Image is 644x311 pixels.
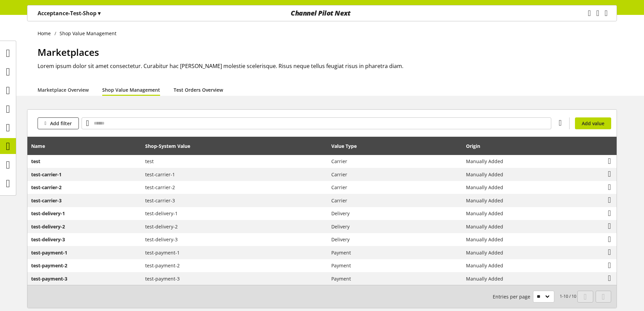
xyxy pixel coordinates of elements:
[466,197,503,204] span: Manually Added
[466,236,503,243] span: Manually Added
[575,117,611,129] button: Add value
[50,120,72,127] span: Add filter
[31,197,62,204] span: test-carrier-3
[38,86,89,93] a: Marketplace Overview
[145,197,175,204] span: test-carrier-3
[331,236,350,243] span: Delivery
[38,46,99,59] span: Marketplaces
[331,262,351,269] span: Payment
[102,86,160,93] a: Shop Value Management
[31,171,62,178] span: test-carrier-1
[98,9,101,17] span: ▾
[38,117,79,129] button: Add filter
[331,249,351,256] span: Payment
[145,210,178,217] span: test-delivery-1
[31,210,65,217] span: test-delivery-1
[466,275,503,282] span: Manually Added
[145,275,180,282] span: test-payment-3
[145,262,180,269] span: test-payment-2
[331,197,347,204] span: Carrier
[331,171,347,178] span: Carrier
[331,275,351,282] span: Payment
[174,86,223,93] a: Test Orders Overview
[145,158,154,164] span: test
[31,275,67,282] span: test-payment-3
[31,249,67,256] span: test-payment-1
[145,142,197,150] div: Shop-System Value
[331,210,350,217] span: Delivery
[331,158,347,164] span: Carrier
[31,142,52,150] div: Name
[493,291,576,303] small: 1-10 / 10
[31,184,62,191] span: test-carrier-2
[31,223,65,230] span: test-delivery-2
[466,249,503,256] span: Manually Added
[31,262,67,269] span: test-payment-2
[582,120,604,127] span: Add value
[493,293,533,300] span: Entries per page
[145,223,178,230] span: test-delivery-2
[466,262,503,269] span: Manually Added
[31,158,40,164] span: test
[466,158,503,164] span: Manually Added
[38,62,617,70] h2: Lorem ipsum dolor sit amet consectetur. Curabitur hac [PERSON_NAME] molestie scelerisque. Risus n...
[331,142,363,150] div: Value Type
[145,236,178,243] span: test-delivery-3
[466,210,503,217] span: Manually Added
[145,184,175,191] span: test-carrier-2
[466,223,503,230] span: Manually Added
[466,142,487,150] div: Origin
[331,223,350,230] span: Delivery
[145,249,180,256] span: test-payment-1
[38,30,54,37] a: Home
[466,184,503,191] span: Manually Added
[331,184,347,191] span: Carrier
[27,5,617,21] nav: main navigation
[31,236,65,243] span: test-delivery-3
[38,9,101,17] p: Acceptance-Test-Shop
[466,171,503,178] span: Manually Added
[145,171,175,178] span: test-carrier-1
